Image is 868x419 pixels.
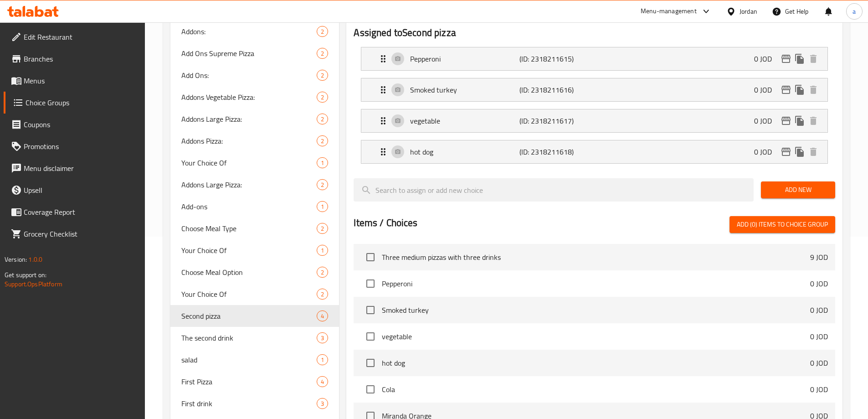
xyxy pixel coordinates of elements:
p: 0 JOD [754,115,779,126]
p: Pepperoni [410,53,519,64]
div: Menu-management [641,6,697,17]
span: vegetable [382,331,810,342]
div: Your Choice Of2 [170,283,339,305]
span: Select choice [361,300,380,320]
span: Addons: [181,26,317,37]
div: Choices [317,310,328,321]
a: Upsell [4,179,145,201]
div: Choose Meal Option2 [170,261,339,283]
div: salad1 [170,349,339,371]
input: search [354,178,754,202]
button: duplicate [793,52,806,66]
a: Branches [4,48,145,70]
div: Choices [317,157,328,168]
p: Smoked turkey [410,84,519,95]
span: 1 [317,202,328,211]
button: Add New [761,181,835,198]
div: The second drink3 [170,327,339,349]
h2: Assigned to Second pizza [354,26,835,40]
span: Cola [382,384,810,395]
span: Add New [768,184,828,196]
p: (ID: 2318211618) [519,146,592,157]
button: duplicate [793,114,806,128]
p: 9 JOD [810,252,828,263]
span: 1 [317,356,328,364]
div: Addons Pizza:2 [170,130,339,152]
span: Three medium pizzas with three drinks [382,252,810,263]
span: 2 [317,27,328,36]
div: Choices [317,289,328,300]
span: The second drink [181,332,317,343]
button: delete [806,114,820,128]
span: Addons Large Pizza: [181,179,317,190]
div: Add-ons1 [170,196,339,217]
div: Choices [317,179,328,190]
div: First drink3 [170,393,339,414]
button: Add (0) items to choice group [729,216,835,233]
div: Expand [361,109,827,132]
div: Choices [317,267,328,278]
span: 2 [317,181,328,189]
p: 0 JOD [754,53,779,64]
span: 1.0.0 [28,253,42,265]
p: 0 JOD [810,357,828,368]
div: Second pizza4 [170,305,339,327]
span: hot dog [382,357,810,368]
span: 2 [317,290,328,299]
div: Choose Meal Type2 [170,217,339,239]
span: First drink [181,398,317,409]
a: Menus [4,70,145,92]
span: Your Choice Of [181,245,317,256]
p: 0 JOD [754,84,779,95]
div: Expand [361,78,827,101]
span: 1 [317,246,328,255]
span: 1 [317,159,328,167]
div: Addons:2 [170,21,339,42]
div: Choices [317,201,328,212]
span: Choose Meal Type [181,223,317,234]
div: Choices [317,70,328,81]
p: 0 JOD [810,331,828,342]
span: Smoked turkey [382,305,810,316]
span: Choose Meal Option [181,267,317,278]
a: Grocery Checklist [4,223,145,245]
span: Add Ons Supreme Pizza [181,48,317,59]
p: 0 JOD [754,146,779,157]
button: delete [806,83,820,97]
span: Menus [24,75,138,86]
button: delete [806,145,820,159]
span: Add Ons: [181,70,317,81]
div: Choices [317,376,328,387]
span: 4 [317,378,328,386]
span: Coverage Report [24,207,138,217]
li: Expand [354,43,835,74]
div: Choices [317,223,328,234]
span: Select choice [361,353,380,372]
span: Addons Large Pizza: [181,114,317,124]
li: Expand [354,74,835,105]
button: edit [779,145,793,159]
span: Pepperoni [382,278,810,289]
p: 0 JOD [810,305,828,316]
li: Expand [354,136,835,167]
p: hot dog [410,146,519,157]
span: Promotions [24,141,138,152]
div: Addons Vegetable Pizza:2 [170,86,339,108]
span: Grocery Checklist [24,228,138,239]
div: Choices [317,92,328,103]
div: Choices [317,354,328,365]
span: Add (0) items to choice group [737,219,828,230]
button: edit [779,52,793,66]
h2: Items / Choices [354,216,417,230]
span: Second pizza [181,310,317,321]
span: Your Choice Of [181,289,317,300]
span: 2 [317,115,328,124]
span: Select choice [361,380,380,399]
span: Get support on: [5,269,46,281]
span: 3 [317,399,328,408]
p: vegetable [410,115,519,126]
div: Add Ons:2 [170,64,339,86]
span: Select choice [361,274,380,293]
div: Choices [317,332,328,343]
a: Support.OpsPlatform [5,278,62,290]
